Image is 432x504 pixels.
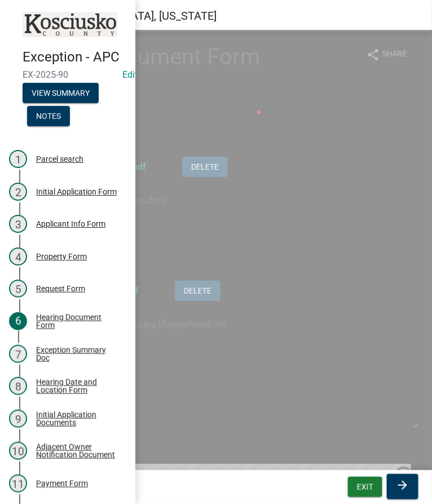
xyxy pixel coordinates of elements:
[387,474,418,499] button: arrow_forward
[27,113,70,122] wm-modal-confirm: Notes
[9,475,27,493] div: 11
[36,188,117,196] div: Initial Application Form
[182,162,228,173] wm-modal-confirm: Delete Document
[23,83,99,103] button: View Summary
[23,12,117,37] img: Kosciusko County, Indiana
[27,106,70,126] button: Notes
[36,313,117,329] div: Hearing Document Form
[182,157,228,177] button: Delete
[36,378,117,394] div: Hearing Date and Location Form
[36,220,105,228] div: Applicant Info Form
[36,253,87,260] div: Property Form
[23,49,126,65] h4: Exception - APC
[9,312,27,330] div: 6
[14,110,261,118] label: Upload all hearing documents (site plan, lono, other support docs):
[9,345,27,363] div: 7
[367,48,380,61] i: share
[36,443,117,459] div: Adjacent Owner Notification Document
[36,155,83,163] div: Parcel search
[348,477,382,497] button: Exit
[122,69,138,80] wm-modal-confirm: Edit Application Number
[36,411,117,427] div: Initial Application Documents
[396,479,409,492] i: arrow_forward
[175,281,221,301] button: Delete
[9,280,27,298] div: 5
[382,48,407,61] span: Share
[36,285,85,293] div: Request Form
[9,410,27,428] div: 9
[9,247,27,266] div: 4
[36,346,117,362] div: Exception Summary Doc
[9,183,27,201] div: 2
[14,43,260,70] h1: Hearing Document Form
[36,480,88,488] div: Payment Form
[14,357,418,373] label: If there were previous hearings relevant to new petition list the case numbers (if relevant pull ...
[9,442,27,460] div: 10
[9,150,27,168] div: 1
[175,286,221,297] wm-modal-confirm: Delete Document
[23,69,118,80] span: EX-2025-90
[9,377,27,395] div: 8
[9,215,27,233] div: 3
[23,90,99,99] wm-modal-confirm: Summary
[122,69,138,80] a: Edit
[358,43,416,65] button: shareShare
